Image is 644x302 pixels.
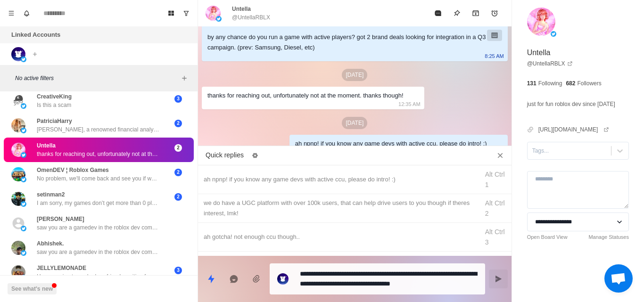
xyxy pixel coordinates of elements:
[202,269,221,288] button: Quick replies
[37,150,159,158] p: thanks for reaching out, unfortunately not at the moment. thanks though!
[248,148,263,163] button: Edit quick replies
[527,59,573,68] a: @UntellaRBLX
[207,90,404,101] div: thanks for reaching out, unfortunately not at the moment. thanks though!
[8,283,57,294] button: See what's new
[527,47,551,58] p: Untella
[37,272,159,281] p: Hey man, i got couple devs friends waiting for you on discord.
[342,117,367,129] p: [DATE]
[204,232,473,242] div: ah gotcha! not enough ccu though..
[224,269,243,288] button: Reply with AI
[21,103,26,109] img: picture
[174,193,182,201] span: 2
[174,120,182,127] span: 2
[11,94,25,108] img: picture
[232,13,270,22] p: @UntellaRBLX
[485,4,504,23] button: Add reminder
[37,174,159,183] p: No problem, we'll come back and see you if we need to
[179,73,190,84] button: Add filters
[21,128,26,133] img: picture
[342,69,367,81] p: [DATE]
[398,99,420,109] p: 12:35 AM
[204,174,473,185] div: ah npnp! if you know any game devs with active ccu, please do intro! :)
[447,4,466,23] button: Pin
[11,30,60,40] p: Linked Accounts
[174,95,182,103] span: 3
[37,125,159,134] p: [PERSON_NAME], a renowned financial analyst from [GEOGRAPHIC_DATA], is building an ambitious trad...
[37,239,64,248] p: Abhishek.
[295,139,487,149] div: ah npnp! if you know any game devs with active ccu, please do intro! :)
[21,250,26,256] img: picture
[247,269,266,288] button: Add media
[206,150,244,160] p: Quick replies
[485,198,506,219] div: Alt Ctrl 2
[37,117,72,125] p: PatriciaHarry
[37,199,159,207] p: I am sorry, my games don’t get more than 0 players nowadays.
[577,79,601,88] p: Followers
[527,233,568,241] a: Open Board View
[19,6,34,21] button: Notifications
[566,79,575,88] p: 682
[37,223,159,232] p: saw you are a gamedev in the roblox dev community. by any chance do you run a game with active pl...
[174,144,182,152] span: 2
[21,226,26,231] img: picture
[37,190,65,199] p: setinman2
[37,215,84,223] p: [PERSON_NAME]
[11,47,25,61] img: picture
[11,167,25,181] img: picture
[11,143,25,157] img: picture
[527,8,555,36] img: picture
[21,152,26,158] img: picture
[11,118,25,132] img: picture
[207,11,487,53] div: saw you are a gamedev in the roblox dev community. by any chance do you run a game with active pl...
[429,4,447,23] button: Mark as read
[4,6,19,21] button: Menu
[37,248,159,256] p: saw you are a gamedev in the roblox dev community. by any chance do you run a game with active pl...
[15,74,179,82] p: No active filters
[37,264,86,272] p: JELLYLEMONADE
[604,264,633,293] a: Open chat
[174,267,182,274] span: 3
[21,275,26,280] img: picture
[29,49,41,60] button: Add account
[37,166,109,174] p: OmenDEV ¦ Roblox Games
[527,79,537,88] p: 131
[37,101,71,109] p: Is this a scam
[204,198,473,219] div: we do have a UGC platform with over 100k users, that can help drive users to you though if theres...
[538,79,562,88] p: Following
[37,141,56,150] p: Untella
[21,177,26,182] img: picture
[489,269,508,288] button: Send message
[21,57,26,62] img: picture
[485,51,504,61] p: 8:25 AM
[11,265,25,279] img: picture
[164,6,179,21] button: Board View
[179,6,194,21] button: Show unread conversations
[11,192,25,206] img: picture
[232,5,251,13] p: Untella
[485,227,506,247] div: Alt Ctrl 3
[551,31,556,37] img: picture
[588,233,629,241] a: Manage Statuses
[21,201,26,207] img: picture
[538,125,610,134] a: [URL][DOMAIN_NAME]
[485,169,506,190] div: Alt Ctrl 1
[174,169,182,176] span: 2
[493,148,508,163] button: Close quick replies
[216,16,222,22] img: picture
[527,99,615,109] p: just for fun roblox dev since [DATE]
[277,273,289,285] img: picture
[485,255,506,276] div: Alt Ctrl 4
[466,4,485,23] button: Archive
[206,6,221,21] img: picture
[37,92,72,101] p: CreativeKing
[11,241,25,255] img: picture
